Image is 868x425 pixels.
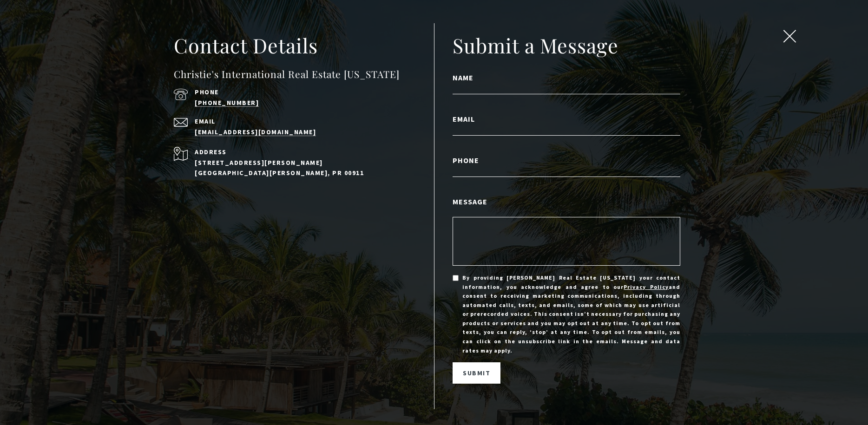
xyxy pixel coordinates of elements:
[463,369,490,377] span: Submit
[12,57,132,75] span: I agree to be contacted by [PERSON_NAME] International Real Estate PR via text, call & email. To ...
[174,67,434,82] h4: Christie's International Real Estate [US_STATE]
[195,128,316,136] a: [EMAIL_ADDRESS][DOMAIN_NAME]
[453,72,680,84] label: Name
[38,44,116,53] span: [PHONE_NUMBER]
[462,273,680,355] span: By providing [PERSON_NAME] Real Estate [US_STATE] your contact information, you acknowledge and a...
[453,154,680,166] label: Phone
[10,21,134,27] div: Do you have questions?
[453,113,680,125] label: Email
[10,30,134,36] div: Call or text [DATE], we are here to help!
[195,147,408,157] p: Address
[624,283,669,290] a: Privacy Policy - open in a new tab
[453,362,500,384] button: Submit
[174,33,434,59] h2: Contact Details
[195,89,408,95] p: Phone
[195,118,408,124] p: Email
[453,33,680,59] h2: Submit a Message
[195,157,408,178] p: [STREET_ADDRESS][PERSON_NAME] [GEOGRAPHIC_DATA][PERSON_NAME], PR 00911
[195,98,259,107] a: call (939) 337-3000
[453,275,459,281] input: By providing [PERSON_NAME] Real Estate [US_STATE] your contact information, you acknowledge and a...
[781,30,798,46] button: close modal
[453,196,680,208] label: Message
